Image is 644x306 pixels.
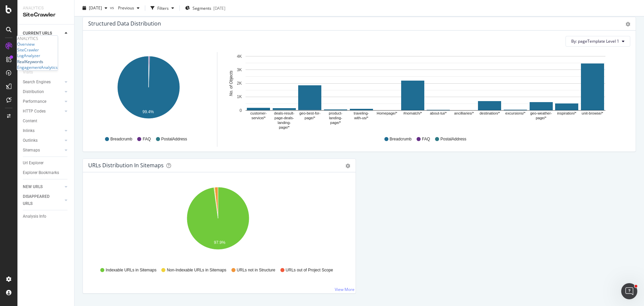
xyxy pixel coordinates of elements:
[182,3,228,13] button: Segments[DATE]
[23,79,51,86] div: Search Engines
[237,81,242,86] text: 2K
[17,64,58,70] a: EngagementAnalytics
[23,147,63,154] a: Sitemaps
[23,30,52,37] div: CURRENT URLS
[345,164,350,168] div: gear
[23,147,40,154] div: Sitemaps
[377,111,397,115] text: Homepage/*
[329,111,342,115] text: product-
[23,108,46,115] div: HTTP Codes
[115,3,142,13] button: Previous
[23,213,69,220] a: Analysis Info
[23,183,43,190] div: NEW URLS
[454,111,474,115] text: ancilliaries/*
[193,5,211,11] span: Segments
[23,108,63,115] a: HTTP Codes
[279,125,290,129] text: page/*
[89,5,102,11] span: 2025 Sep. 23rd
[23,127,63,134] a: Inlinks
[278,121,291,125] text: landing-
[329,116,342,120] text: landing-
[229,71,233,96] text: No. of Objects
[80,3,110,13] button: [DATE]
[23,11,69,19] div: SiteCrawler
[23,169,69,176] a: Explorer Bookmarks
[440,136,466,142] span: PostalAddress
[88,183,348,261] svg: A chart.
[23,69,40,76] a: Visits
[237,54,242,59] text: 4K
[23,88,63,95] a: Distribution
[23,160,44,167] div: Url Explorer
[115,5,134,11] span: Previous
[110,136,132,142] span: Breadcrumb
[237,68,242,72] text: 3K
[430,111,447,115] text: about-tui/*
[214,240,225,245] text: 97.9%
[480,111,500,115] text: destination/*
[299,111,320,115] text: geo-best-for-
[23,137,63,144] a: Outlinks
[23,118,69,125] a: Content
[237,94,242,99] text: 1K
[17,36,58,41] div: Analytics
[390,136,412,142] span: Breadcrumb
[225,52,625,130] svg: A chart.
[626,22,630,27] div: gear
[23,98,46,105] div: Performance
[422,136,430,142] span: FAQ
[505,111,526,115] text: excursions/*
[274,111,294,115] text: deals-result-
[23,69,33,76] div: Visits
[23,88,44,95] div: Distribution
[305,116,316,120] text: page/*
[530,111,552,115] text: geo-weather-
[582,111,603,115] text: unit-browse/*
[23,98,63,105] a: Performance
[17,53,40,58] a: LogAnalyzer
[23,118,37,125] div: Content
[237,267,275,273] span: URLs not in Structure
[274,116,294,120] text: page-deals-
[286,267,333,273] span: URLs out of Project Scope
[88,20,161,27] div: Structured Data Distribution
[23,213,46,220] div: Analysis Info
[330,121,341,125] text: page/*
[213,5,225,11] div: [DATE]
[23,193,57,207] div: DISAPPEARED URLS
[571,38,619,44] span: By: pageTemplate Level 1
[23,169,59,176] div: Explorer Bookmarks
[23,137,38,144] div: Outlinks
[148,3,177,13] button: Filters
[23,160,69,167] a: Url Explorer
[110,4,115,10] span: vs
[23,79,63,86] a: Search Engines
[17,41,35,47] a: Overview
[23,193,63,207] a: DISAPPEARED URLS
[23,127,35,134] div: Inlinks
[157,5,169,11] div: Filters
[17,59,43,64] div: RealKeywords
[621,283,637,299] iframe: Intercom live chat
[88,162,164,169] div: URLs Distribution in Sitemaps
[335,287,355,292] a: View More
[143,136,151,142] span: FAQ
[106,267,156,273] span: Indexable URLs in Sitemaps
[23,183,63,190] a: NEW URLS
[161,136,187,142] span: PostalAddress
[536,116,547,120] text: page/*
[354,111,369,115] text: traveling-
[23,30,63,37] a: CURRENT URLS
[354,116,369,120] text: with-us/*
[17,47,39,53] a: SiteCrawler
[403,111,422,115] text: #nomatch/*
[143,110,154,114] text: 99.4%
[90,52,207,130] div: A chart.
[239,108,242,113] text: 0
